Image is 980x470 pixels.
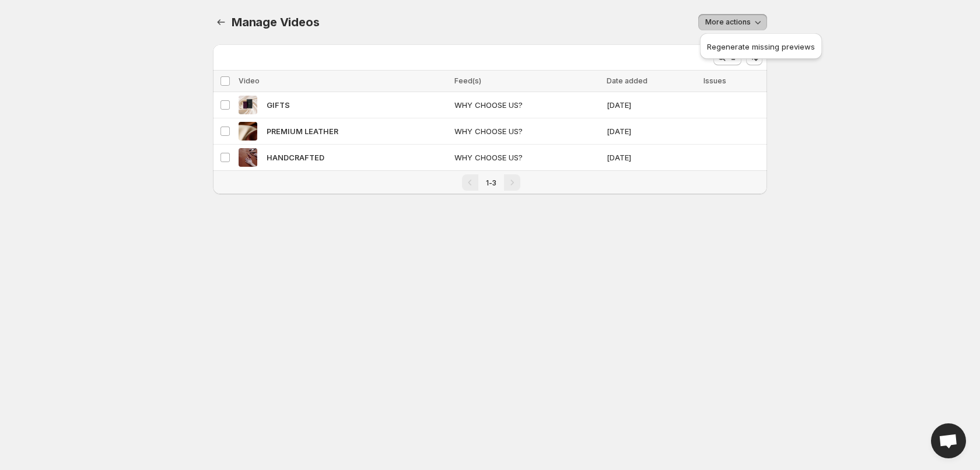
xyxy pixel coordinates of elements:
td: [DATE] [603,92,700,118]
td: [DATE] [603,118,700,145]
span: Date added [607,76,647,85]
span: Manage Videos [232,15,319,29]
span: GIFTS [267,99,290,111]
span: PREMIUM LEATHER [267,125,338,137]
span: WHY CHOOSE US? [454,152,600,163]
button: Manage Videos [213,14,229,30]
span: WHY CHOOSE US? [454,99,600,111]
span: Regenerate missing previews [707,42,815,51]
button: More actions [698,14,767,30]
span: Feed(s) [454,76,481,85]
td: [DATE] [603,145,700,171]
span: More actions [705,17,751,27]
span: Issues [703,76,726,85]
img: GIFTS [239,96,257,114]
div: Open chat [931,423,966,458]
span: HANDCRAFTED [267,152,324,163]
span: Video [239,76,260,85]
span: WHY CHOOSE US? [454,125,600,137]
img: PREMIUM LEATHER [239,122,257,141]
img: HANDCRAFTED [239,148,257,167]
nav: Pagination [213,170,767,194]
button: Regenerate missing previews [703,37,818,55]
span: 1-3 [486,178,496,187]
